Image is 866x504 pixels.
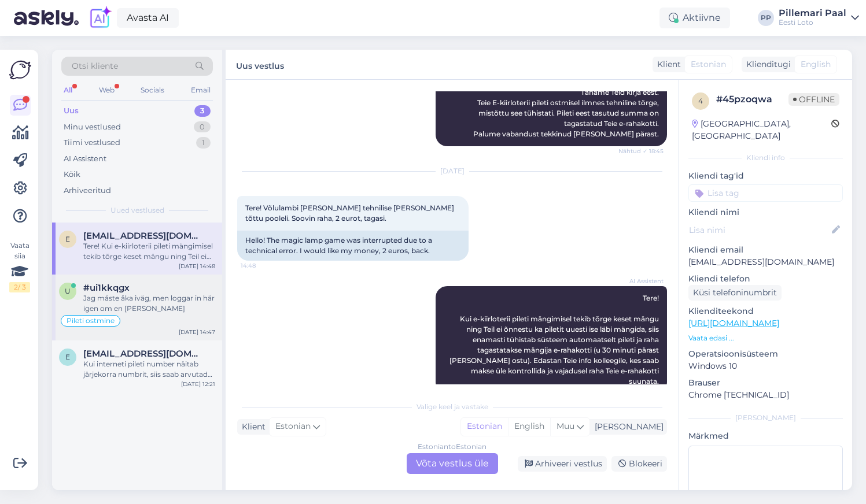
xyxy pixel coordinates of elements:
[518,456,607,472] div: Arhiveeri vestlus
[236,57,284,72] label: Uus vestlus
[64,185,111,197] div: Arhiveeritud
[237,231,469,261] div: Hello! The magic lamp game was interrupted due to a technical error. I would like my money, 2 eur...
[64,121,121,133] div: Minu vestlused
[688,184,843,202] input: Lisa tag
[65,235,70,243] span: e
[138,83,167,98] div: Socials
[688,285,782,301] div: Küsi telefoninumbrit
[691,58,726,71] span: Estonian
[88,6,112,30] img: explore-ai
[194,105,211,117] div: 3
[83,283,130,293] span: #ui1kkqgx
[688,389,843,401] p: Chrome [TECHNICAL_ID]
[237,421,266,433] div: Klient
[779,9,859,27] a: Pillemari PaalEesti Loto
[237,166,667,176] div: [DATE]
[418,442,487,452] div: Estonian to Estonian
[241,261,284,270] span: 14:48
[779,18,846,27] div: Eesti Loto
[688,244,843,256] p: Kliendi email
[407,453,498,474] div: Võta vestlus üle
[245,203,456,223] span: Tere! Võlulambi [PERSON_NAME] tehnilise [PERSON_NAME] tõttu pooleli. Soovin raha, 2 eurot, tagasi.
[64,153,106,165] div: AI Assistent
[449,294,661,386] span: Tere! Kui e-kiirloterii pileti mängimisel tekib tõrge keset mängu ning Teil ei õnnestu ka piletit...
[9,59,31,81] img: Askly Logo
[83,293,215,314] div: Jag måste åka iväg, men loggar in här igen om en [PERSON_NAME]
[64,105,79,117] div: Uus
[716,92,788,106] div: # 45pzoqwa
[688,377,843,389] p: Brauser
[189,83,213,98] div: Email
[688,305,843,317] p: Klienditeekond
[83,349,204,359] span: Evesei1@outlook.com
[65,287,71,295] span: u
[196,137,211,149] div: 1
[72,60,118,72] span: Otsi kliente
[117,8,179,28] a: Avasta AI
[620,277,664,286] span: AI Assistent
[801,58,831,71] span: English
[83,231,204,241] span: erikasari03@gmail.com
[692,118,831,142] div: [GEOGRAPHIC_DATA], [GEOGRAPHIC_DATA]
[181,380,215,388] div: [DATE] 12:21
[688,206,843,218] p: Kliendi nimi
[83,359,215,380] div: Kui interneti pileti number näitab järjekorra numbrit, siis saab arvutada piletite arvu aga kas s...
[688,170,843,182] p: Kliendi tag'id
[688,333,843,343] p: Vaata edasi ...
[618,147,664,155] span: Nähtud ✓ 18:45
[689,224,830,236] input: Lisa nimi
[758,10,774,26] div: PP
[742,58,791,71] div: Klienditugi
[788,93,839,106] span: Offline
[688,318,779,328] a: [URL][DOMAIN_NAME]
[688,348,843,360] p: Operatsioonisüsteem
[688,360,843,372] p: Windows 10
[179,328,215,336] div: [DATE] 14:47
[688,413,843,423] div: [PERSON_NAME]
[653,58,681,71] div: Klient
[590,421,664,433] div: [PERSON_NAME]
[659,8,730,28] div: Aktiivne
[64,169,80,180] div: Kõik
[83,241,215,262] div: Tere! Kui e-kiirloterii pileti mängimisel tekib tõrge keset mängu ning Teil ei õnnestu ka piletit...
[688,430,843,442] p: Märkmed
[194,121,211,133] div: 0
[779,9,846,18] div: Pillemari Paal
[64,137,120,149] div: Tiimi vestlused
[9,282,30,292] div: 2 / 3
[65,353,70,361] span: E
[688,256,843,268] p: [EMAIL_ADDRESS][DOMAIN_NAME]
[688,153,843,163] div: Kliendi info
[110,205,164,216] span: Uued vestlused
[179,262,215,270] div: [DATE] 14:48
[611,456,667,472] div: Blokeeri
[275,420,311,433] span: Estonian
[9,240,30,292] div: Vaata siia
[237,402,667,412] div: Valige keel ja vastake
[508,418,550,435] div: English
[67,317,115,324] span: Pileti ostmine
[557,421,574,431] span: Muu
[61,83,75,98] div: All
[698,97,703,105] span: 4
[688,273,843,285] p: Kliendi telefon
[461,418,508,435] div: Estonian
[97,83,117,98] div: Web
